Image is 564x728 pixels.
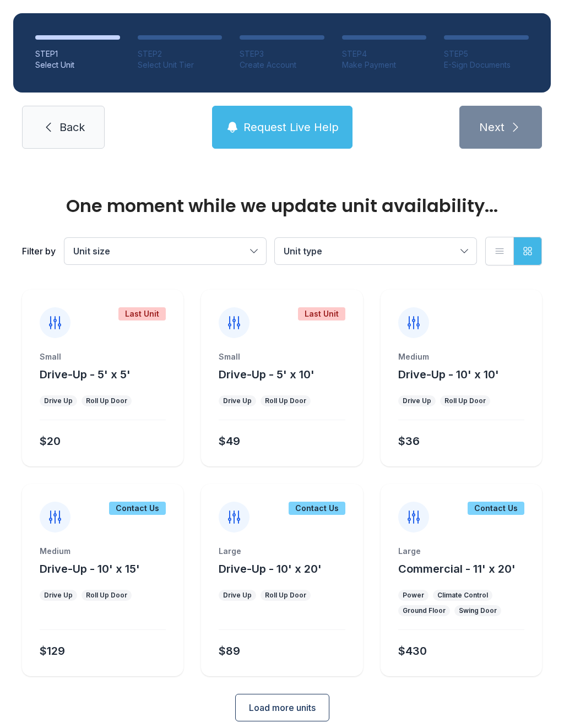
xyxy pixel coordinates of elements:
div: Drive Up [44,396,73,405]
div: $430 [398,643,427,659]
span: Drive-Up - 10' x 20' [219,562,322,575]
button: Commercial - 11' x 20' [398,561,516,577]
div: Drive Up [223,396,252,405]
button: Drive-Up - 5' x 10' [219,367,314,382]
button: Unit type [275,238,476,264]
span: Drive-Up - 10' x 10' [398,368,499,381]
div: STEP 1 [35,48,120,59]
div: Contact Us [109,502,166,515]
span: Unit type [284,246,322,257]
div: Roll Up Door [444,396,486,405]
div: Power [403,591,424,600]
button: Drive-Up - 5' x 5' [40,367,131,382]
button: Drive-Up - 10' x 10' [398,367,499,382]
div: STEP 5 [444,48,529,59]
span: Request Live Help [243,119,339,135]
div: Make Payment [342,59,427,70]
div: $20 [40,433,61,449]
span: Drive-Up - 5' x 10' [219,368,314,381]
div: E-Sign Documents [444,59,529,70]
div: Medium [40,546,166,557]
div: Roll Up Door [265,591,306,600]
div: Climate Control [437,591,488,600]
div: $89 [219,643,240,659]
span: Drive-Up - 10' x 15' [40,562,140,575]
div: Filter by [22,245,56,258]
div: Select Unit [35,59,120,70]
div: Ground Floor [403,606,446,615]
div: STEP 3 [240,48,324,59]
div: One moment while we update unit availability... [22,197,542,215]
div: Large [398,546,524,557]
span: Load more units [249,701,316,714]
div: Small [219,351,345,362]
div: Select Unit Tier [138,59,223,70]
span: Unit size [73,246,110,257]
div: Large [219,546,345,557]
div: Roll Up Door [86,591,127,600]
div: Last Unit [118,307,166,320]
button: Drive-Up - 10' x 15' [40,561,140,577]
button: Drive-Up - 10' x 20' [219,561,322,577]
div: $49 [219,433,240,449]
div: $36 [398,433,420,449]
div: $129 [40,643,65,659]
div: Small [40,351,166,362]
div: Contact Us [289,502,345,515]
div: Last Unit [298,307,345,320]
div: Drive Up [44,591,73,600]
div: Drive Up [403,396,431,405]
span: Drive-Up - 5' x 5' [40,368,131,381]
div: Medium [398,351,524,362]
div: Create Account [240,59,324,70]
button: Unit size [64,238,266,264]
div: Drive Up [223,591,252,600]
span: Next [479,119,505,135]
span: Back [59,119,85,135]
div: Roll Up Door [265,396,306,405]
div: STEP 2 [138,48,223,59]
div: Contact Us [468,502,524,515]
div: STEP 4 [342,48,427,59]
span: Commercial - 11' x 20' [398,562,516,575]
div: Roll Up Door [86,396,127,405]
div: Swing Door [459,606,497,615]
